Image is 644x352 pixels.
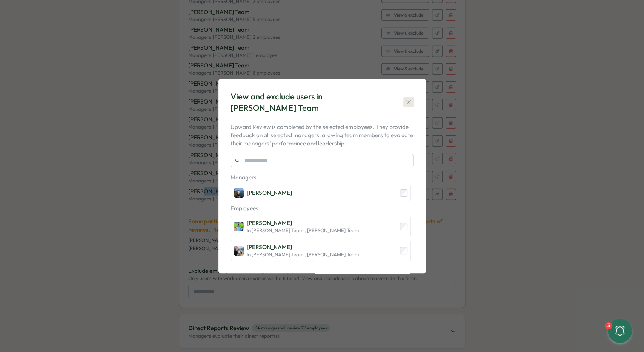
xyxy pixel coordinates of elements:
div: [PERSON_NAME] [247,243,359,251]
p: Upward Review is completed by the selected employees. They provide feedback on all selected manag... [231,123,414,148]
p: Employees [231,204,411,213]
div: [PERSON_NAME] [247,219,359,227]
div: 3 [605,322,612,329]
button: 3 [608,319,632,343]
p: Managers [231,173,411,182]
span: In [PERSON_NAME] Team , [PERSON_NAME] Team [247,227,359,234]
div: View and exclude users in [PERSON_NAME] Team [231,91,385,114]
img: Scott Merrick [234,246,244,256]
div: [PERSON_NAME] [247,189,292,197]
img: Piyush Kapate [234,222,244,231]
img: Vlad Voronchikhin [234,188,244,198]
span: In [PERSON_NAME] Team , [PERSON_NAME] Team [247,251,359,258]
